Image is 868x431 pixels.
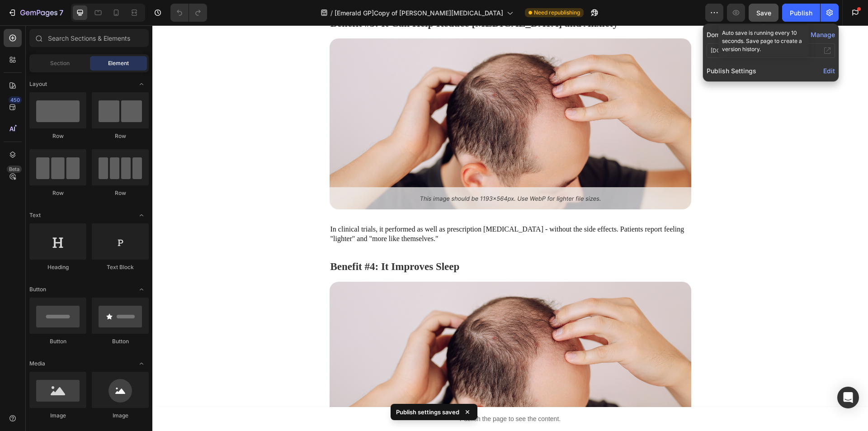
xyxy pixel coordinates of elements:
iframe: Design area [152,25,868,431]
div: Row [29,189,86,197]
span: Save [756,9,771,17]
p: In clinical trials, it performed as well as prescription [MEDICAL_DATA] - without the side effect... [178,199,538,218]
input: Search Sections & Elements [29,29,149,47]
div: Open Intercom Messenger [837,387,859,408]
span: Layout [29,80,47,88]
span: Toggle open [134,356,149,371]
span: Edit [823,67,835,75]
span: / [330,8,333,18]
span: Media [29,360,45,368]
p: Domain [707,30,729,39]
img: gempages_578772101234688635-615a8907-1cd9-41f2-9ce7-d3880aaed9dc.png [177,256,539,427]
div: Row [92,189,149,197]
span: Section [50,59,70,67]
div: Image [92,412,149,420]
span: Need republishing [534,9,580,17]
div: Text Block [92,263,149,271]
div: Button [29,337,86,346]
button: Manage [811,30,835,39]
div: Row [29,132,86,140]
span: [Emerald GP]Copy of [PERSON_NAME][MEDICAL_DATA] [335,8,503,18]
div: Beta [7,166,22,173]
span: Button [29,285,46,294]
span: Element [108,59,129,67]
span: Publish Settings [707,66,756,76]
button: Save [749,4,778,22]
div: Heading [29,263,86,271]
div: Undo/Redo [170,4,207,22]
p: Benefit #4: It Improves Sleep [178,235,538,248]
span: Toggle open [134,208,149,223]
span: Toggle open [134,282,149,297]
span: Text [29,211,41,219]
span: Toggle open [134,77,149,91]
p: 7 [59,7,63,18]
button: Publish [782,4,820,22]
p: Publish settings saved [396,407,459,417]
div: [DOMAIN_NAME] [711,47,755,55]
div: Row [92,132,149,140]
div: 450 [9,96,22,104]
div: Image [29,412,86,420]
div: Publish [790,8,812,18]
div: Button [92,337,149,346]
button: 7 [4,4,67,22]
